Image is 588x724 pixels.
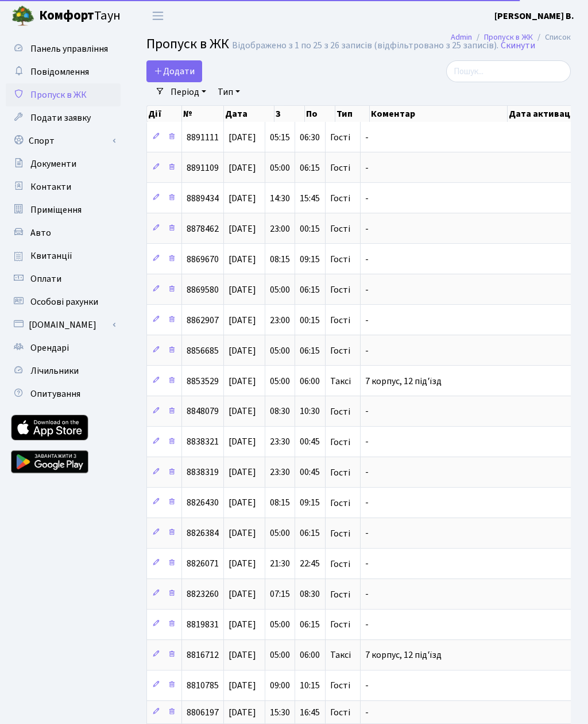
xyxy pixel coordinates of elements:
[335,106,370,122] th: Тип
[270,618,290,631] span: 05:00
[270,527,290,540] span: 05:00
[484,31,533,43] a: Пропуск в ЖК
[300,588,320,601] span: 08:30
[229,466,256,479] span: [DATE]
[187,497,219,510] span: 8826430
[270,162,290,174] span: 05:00
[147,106,182,122] th: Дії
[330,620,350,629] span: Гості
[300,314,320,327] span: 00:15
[146,60,202,82] a: Додати
[187,588,219,601] span: 8823260
[365,131,369,144] span: -
[30,158,76,170] span: Документи
[330,224,350,233] span: Гості
[30,204,82,216] span: Приміщення
[365,253,369,266] span: -
[229,344,256,357] span: [DATE]
[229,375,256,388] span: [DATE]
[187,162,219,174] span: 8891109
[187,618,219,631] span: 8819831
[30,181,71,193] span: Контакти
[11,5,34,28] img: logo.png
[30,365,79,377] span: Лічильники
[365,706,369,719] span: -
[365,436,369,449] span: -
[6,198,121,221] a: Приміщення
[229,588,256,601] span: [DATE]
[300,192,320,205] span: 15:45
[300,223,320,235] span: 00:15
[300,253,320,266] span: 09:15
[6,267,121,290] a: Оплати
[229,314,256,327] span: [DATE]
[501,40,535,51] a: Скинути
[270,558,290,570] span: 21:30
[229,162,256,174] span: [DATE]
[300,649,320,661] span: 06:00
[330,285,350,294] span: Гості
[494,9,574,23] a: [PERSON_NAME] В.
[232,40,498,51] div: Відображено з 1 по 25 з 26 записів (відфільтровано з 25 записів).
[270,706,290,719] span: 15:30
[300,618,320,631] span: 06:15
[270,588,290,601] span: 07:15
[300,162,320,174] span: 06:15
[6,106,121,129] a: Подати заявку
[229,706,256,719] span: [DATE]
[365,314,369,327] span: -
[224,106,275,122] th: Дата
[229,558,256,570] span: [DATE]
[365,284,369,296] span: -
[229,436,256,449] span: [DATE]
[300,436,320,449] span: 00:45
[229,497,256,510] span: [DATE]
[187,223,219,235] span: 8878462
[30,227,51,239] span: Авто
[187,192,219,205] span: 8889434
[187,284,219,296] span: 8869580
[451,31,472,43] a: Admin
[30,342,69,354] span: Орендарі
[300,466,320,479] span: 00:45
[446,60,571,82] input: Пошук...
[370,106,508,122] th: Коментар
[229,223,256,235] span: [DATE]
[330,316,350,325] span: Гості
[330,590,350,599] span: Гості
[270,466,290,479] span: 23:30
[270,131,290,144] span: 05:15
[30,250,72,262] span: Квитанції
[365,192,369,205] span: -
[187,314,219,327] span: 8862907
[330,438,350,447] span: Гості
[365,405,369,418] span: -
[330,163,350,173] span: Гості
[330,194,350,203] span: Гості
[6,359,121,382] a: Лічильники
[533,31,571,44] li: Список
[6,37,121,60] a: Панель управління
[300,679,320,692] span: 10:15
[187,344,219,357] span: 8856685
[330,708,350,717] span: Гості
[6,175,121,198] a: Контакти
[187,436,219,449] span: 8838321
[330,377,351,386] span: Таксі
[229,649,256,661] span: [DATE]
[229,253,256,266] span: [DATE]
[6,129,121,152] a: Спорт
[154,65,195,78] span: Додати
[300,405,320,418] span: 10:30
[365,375,442,388] span: 7 корпус, 12 під'їзд
[6,221,121,244] a: Авто
[187,405,219,418] span: 8848079
[229,284,256,296] span: [DATE]
[144,6,172,25] button: Переключити навігацію
[30,43,108,55] span: Панель управління
[300,131,320,144] span: 06:30
[330,346,350,355] span: Гості
[146,34,229,54] span: Пропуск в ЖК
[182,106,224,122] th: №
[6,290,121,313] a: Особові рахунки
